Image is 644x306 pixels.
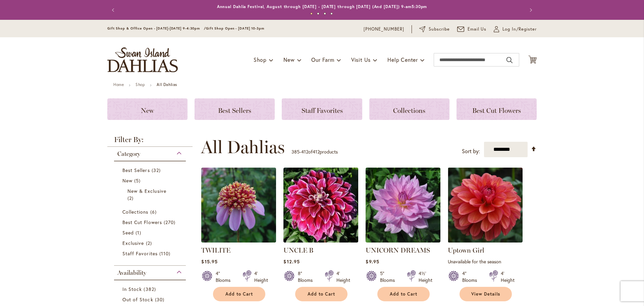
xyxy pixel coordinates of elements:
[460,287,512,301] a: View Details
[380,270,399,283] div: 5" Blooms
[122,239,179,247] a: Exclusive
[366,246,430,254] a: UNICORN DREAMS
[107,136,193,147] strong: Filter By:
[310,12,313,15] button: 1 of 4
[448,258,523,265] p: Unavailable for the season
[122,177,179,184] a: New
[254,270,268,283] div: 4' Height
[122,286,142,292] span: In Stock
[295,287,347,301] button: Add to Cart
[393,106,425,115] span: Collections
[308,291,335,297] span: Add to Cart
[291,148,300,155] span: 385
[213,287,265,301] button: Add to Cart
[298,270,317,283] div: 8" Blooms
[313,148,320,155] span: 412
[283,56,294,63] span: New
[462,145,480,158] label: Sort by:
[282,98,362,120] a: Staff Favorites
[502,26,537,33] span: Log In/Register
[159,250,172,257] span: 110
[107,98,187,120] a: New
[122,250,179,257] a: Staff Favorites
[201,246,230,254] a: TWILITE
[122,229,134,236] span: Seed
[324,12,326,15] button: 3 of 4
[122,177,132,184] span: New
[254,56,267,63] span: Shop
[127,188,166,194] span: New & Exclusive
[141,106,154,115] span: New
[471,291,500,297] span: View Details
[122,219,162,225] span: Best Cut Flowers
[122,208,179,215] a: Collections
[122,229,179,236] a: Seed
[419,270,432,283] div: 4½' Height
[117,150,140,158] span: Category
[330,12,333,15] button: 4 of 4
[283,168,358,243] img: Uncle B
[419,26,450,33] a: Subscribe
[107,47,178,72] a: store logo
[448,168,523,243] img: Uptown Girl
[472,106,521,115] span: Best Cut Flowers
[122,250,158,257] span: Staff Favorites
[283,237,358,244] a: Uncle B
[122,167,150,173] span: Best Sellers
[364,26,404,33] a: [PHONE_NUMBER]
[164,219,177,226] span: 270
[122,240,144,246] span: Exclusive
[134,177,142,184] span: 5
[366,237,440,244] a: UNICORN DREAMS
[146,239,154,247] span: 2
[136,82,145,87] a: Shop
[201,137,285,157] span: All Dahlias
[201,168,276,243] img: TWILITE
[302,106,343,115] span: Staff Favorites
[366,168,440,243] img: UNICORN DREAMS
[122,167,179,174] a: Best Sellers
[494,26,537,33] a: Log In/Register
[225,291,253,297] span: Add to Cart
[217,4,427,9] a: Annual Dahlia Festival, August through [DATE] - [DATE] through [DATE] (And [DATE]) 9-am5:30pm
[107,26,206,31] span: Gift Shop & Office Open - [DATE]-[DATE] 9-4:30pm /
[448,237,523,244] a: Uptown Girl
[127,187,174,202] a: New &amp; Exclusive
[457,98,537,120] a: Best Cut Flowers
[301,148,308,155] span: 412
[157,82,177,87] strong: All Dahlias
[468,26,487,33] span: Email Us
[195,98,275,120] a: Best Sellers
[150,208,158,215] span: 6
[377,287,430,301] button: Add to Cart
[201,258,217,265] span: $15.95
[336,270,350,283] div: 4' Height
[462,270,481,283] div: 4" Blooms
[283,246,313,254] a: UNCLE B
[283,258,300,265] span: $12.95
[113,82,124,87] a: Home
[218,106,251,115] span: Best Sellers
[523,3,537,17] button: Next
[122,219,179,226] a: Best Cut Flowers
[387,56,418,63] span: Help Center
[122,296,153,303] span: Out of Stock
[155,296,166,303] span: 30
[122,286,179,293] a: In Stock 382
[369,98,449,120] a: Collections
[216,270,234,283] div: 4" Blooms
[351,56,371,63] span: Visit Us
[291,146,338,157] p: - of products
[107,3,121,17] button: Previous
[457,26,487,33] a: Email Us
[144,286,157,293] span: 382
[206,26,264,31] span: Gift Shop Open - [DATE] 10-3pm
[201,237,276,244] a: TWILITE
[429,26,450,33] span: Subscribe
[122,296,179,303] a: Out of Stock 30
[317,12,319,15] button: 2 of 4
[390,291,417,297] span: Add to Cart
[127,194,135,202] span: 2
[122,209,149,215] span: Collections
[152,167,162,174] span: 32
